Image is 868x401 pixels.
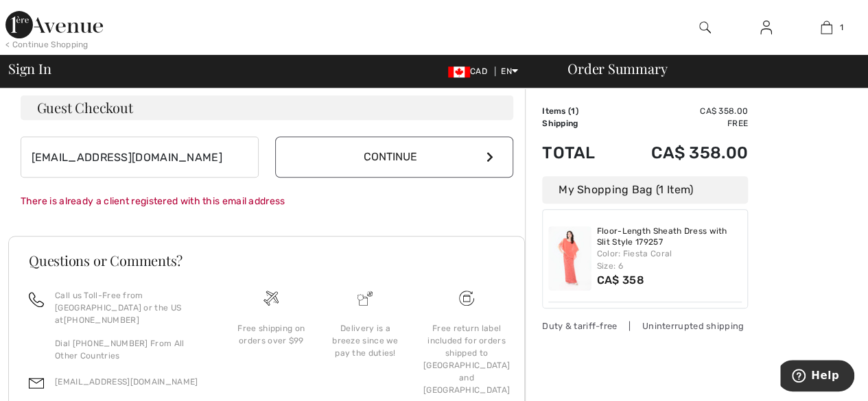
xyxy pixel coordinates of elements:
img: Floor-Length Sheath Dress with Slit Style 179257 [548,226,591,291]
td: CA$ 358.00 [615,105,748,117]
a: [EMAIL_ADDRESS][DOMAIN_NAME] [55,377,198,387]
img: My Bag [821,19,832,36]
span: CAD [448,66,493,76]
h3: Guest Checkout [21,95,513,120]
a: [PHONE_NUMBER] [64,315,139,325]
img: 1ère Avenue [5,11,103,38]
div: Free shipping on orders over $99 [235,322,307,347]
iframe: Opens a widget where you can find more information [780,360,854,394]
span: EN [501,66,518,76]
img: Canadian Dollar [448,66,470,77]
span: Sign In [8,62,51,75]
div: My Shopping Bag (1 Item) [542,176,748,204]
div: Duty & tariff-free | Uninterrupted shipping [542,319,748,332]
a: Floor-Length Sheath Dress with Slit Style 179257 [597,226,742,247]
img: Free shipping on orders over $99 [263,291,279,306]
img: call [29,292,44,307]
img: My Info [760,19,772,36]
a: 1 [797,19,856,36]
td: CA$ 358.00 [615,130,748,176]
p: Call us Toll-Free from [GEOGRAPHIC_DATA] or the US at [55,289,208,326]
h3: Questions or Comments? [29,254,504,267]
td: Items ( ) [542,105,615,117]
td: Shipping [542,117,615,130]
img: Delivery is a breeze since we pay the duties! [357,291,373,306]
p: Dial [PHONE_NUMBER] From All Other Countries [55,337,208,362]
img: search the website [699,19,711,36]
input: E-mail [21,136,259,178]
div: Delivery is a breeze since we pay the duties! [329,322,401,359]
div: Free return label included for orders shipped to [GEOGRAPHIC_DATA] and [GEOGRAPHIC_DATA] [423,322,510,396]
img: email [29,376,44,391]
td: Free [615,117,748,130]
div: There is already a client registered with this email address [21,194,513,208]
div: < Continue Shopping [5,38,89,51]
button: Continue [275,136,513,178]
img: Free shipping on orders over $99 [459,291,474,306]
a: Sign In [749,19,783,36]
td: Total [542,130,615,176]
span: CA$ 358 [597,274,644,287]
div: Color: Fiesta Coral Size: 6 [597,247,742,272]
div: Order Summary [551,62,860,75]
span: 1 [839,21,843,34]
span: 1 [571,106,575,116]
